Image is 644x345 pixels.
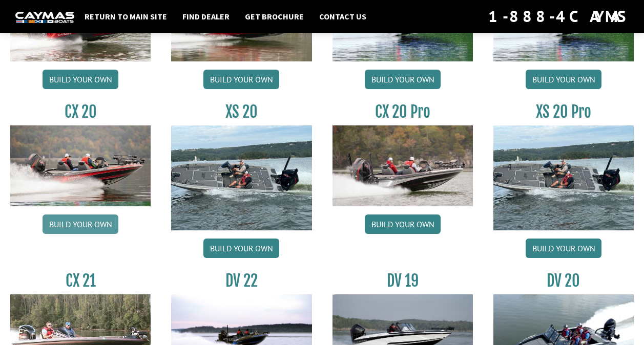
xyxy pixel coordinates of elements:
a: Return to main site [79,10,172,23]
h3: DV 19 [333,271,473,290]
h3: DV 20 [493,271,634,290]
h3: CX 20 [10,102,151,121]
img: CX-20Pro_thumbnail.jpg [333,125,473,206]
h3: XS 20 [171,102,311,121]
img: XS_20_resized.jpg [171,125,311,231]
a: Contact Us [314,10,371,23]
a: Build your own [203,239,279,258]
div: 1-888-4CAYMAS [488,5,629,28]
h3: DV 22 [171,271,311,290]
a: Build your own [365,70,441,89]
a: Find Dealer [177,10,235,23]
h3: XS 20 Pro [493,102,634,121]
h3: CX 21 [10,271,151,290]
a: Build your own [365,214,441,234]
h3: CX 20 Pro [333,102,473,121]
a: Build your own [526,70,601,89]
a: Get Brochure [240,10,309,23]
a: Build your own [203,70,279,89]
img: XS_20_resized.jpg [493,125,634,231]
a: Build your own [43,70,118,89]
img: white-logo-c9c8dbefe5ff5ceceb0f0178aa75bf4bb51f6bca0971e226c86eb53dfe498488.png [15,12,74,23]
a: Build your own [526,239,601,258]
img: CX-20_thumbnail.jpg [10,125,151,206]
a: Build your own [43,214,118,234]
